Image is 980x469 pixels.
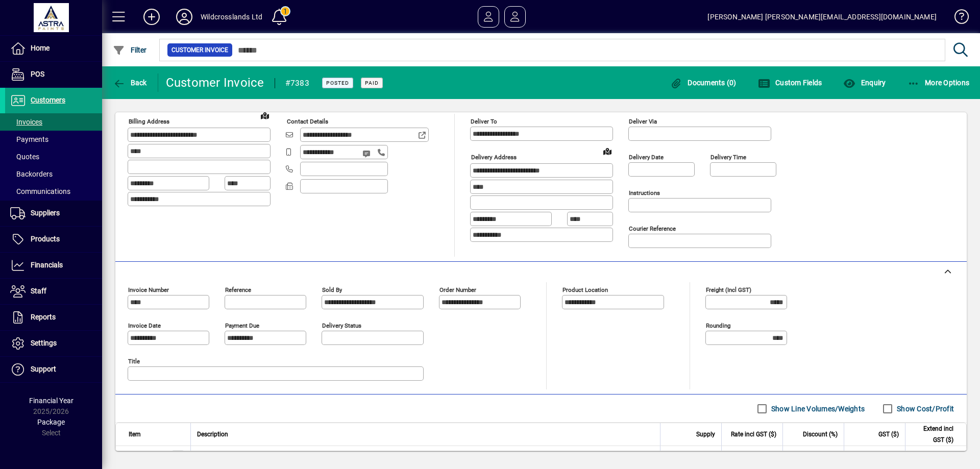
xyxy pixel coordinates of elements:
a: Knowledge Base [947,2,967,35]
mat-label: Courier Reference [629,225,676,232]
mat-label: Instructions [629,189,660,196]
span: Reports [31,313,56,321]
label: Show Line Volumes/Weights [769,404,865,414]
span: Enquiry [843,79,886,87]
a: View on map [599,143,616,159]
span: GST ($) [878,429,899,440]
mat-label: Title [128,358,140,365]
a: Support [5,357,102,382]
span: Staff [31,287,46,295]
mat-label: Delivery time [710,154,746,161]
a: Invoices [5,113,102,131]
mat-label: Delivery status [322,322,361,329]
div: [PERSON_NAME] [PERSON_NAME][EMAIL_ADDRESS][DOMAIN_NAME] [707,9,937,25]
span: Supply [696,429,715,440]
span: Extend incl GST ($) [912,423,953,446]
td: 0.0000 [782,446,844,466]
span: Backorders [10,170,53,178]
span: Christchurch [155,451,166,462]
mat-label: Product location [562,286,608,293]
span: Payments [10,135,48,143]
mat-label: Payment due [225,322,259,329]
button: Add [135,8,168,26]
mat-label: Rounding [706,322,730,329]
div: #7383 [285,75,309,91]
span: Rate incl GST ($) [731,429,776,440]
a: Reports [5,305,102,330]
span: Item [129,429,141,440]
a: Home [5,36,102,61]
a: Products [5,227,102,252]
span: Discount (%) [803,429,838,440]
a: Suppliers [5,201,102,226]
div: Wildcrosslands Ltd [201,9,262,25]
a: Financials [5,253,102,278]
button: Profile [168,8,201,26]
span: Custom Fields [758,79,822,87]
mat-label: Reference [225,286,251,293]
span: Description [197,429,228,440]
a: POS [5,62,102,87]
span: Customers [31,96,65,104]
button: Custom Fields [755,73,825,92]
a: Staff [5,279,102,304]
mat-label: Freight (incl GST) [706,286,751,293]
a: Payments [5,131,102,148]
mat-label: Invoice date [128,322,161,329]
span: Settings [31,339,57,347]
app-page-header-button: Back [102,73,158,92]
a: View on map [257,107,273,124]
button: More Options [905,73,972,92]
span: Suppliers [31,209,60,217]
div: Customer Invoice [166,75,264,91]
label: Show Cost/Profit [895,404,954,414]
span: Communications [10,187,70,195]
span: POS [31,70,44,78]
a: Quotes [5,148,102,165]
mat-label: Invoice number [128,286,169,293]
span: Products [31,235,60,243]
mat-label: Deliver via [629,118,657,125]
span: Financials [31,261,63,269]
mat-label: Order number [439,286,476,293]
span: Invoices [10,118,42,126]
span: Support [31,365,56,373]
span: Customer Invoice [171,45,228,55]
span: Home [31,44,50,52]
span: Documents (0) [670,79,737,87]
a: Backorders [5,165,102,183]
span: Quotes [10,153,39,161]
span: Package [37,418,65,426]
span: Financial Year [29,397,73,405]
mat-label: Delivery date [629,154,664,161]
span: Back [113,79,147,87]
span: More Options [908,79,970,87]
span: Paid [365,80,379,86]
mat-label: Deliver To [471,118,497,125]
span: Filter [113,46,147,54]
a: Communications [5,183,102,200]
a: Settings [5,331,102,356]
td: 78.75 [905,446,966,466]
button: Enquiry [841,73,888,92]
td: 10.27 [844,446,905,466]
button: Documents (0) [668,73,739,92]
mat-label: Sold by [322,286,342,293]
span: Posted [326,80,349,86]
button: Filter [110,41,150,59]
button: Back [110,73,150,92]
button: Send SMS [355,141,380,166]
